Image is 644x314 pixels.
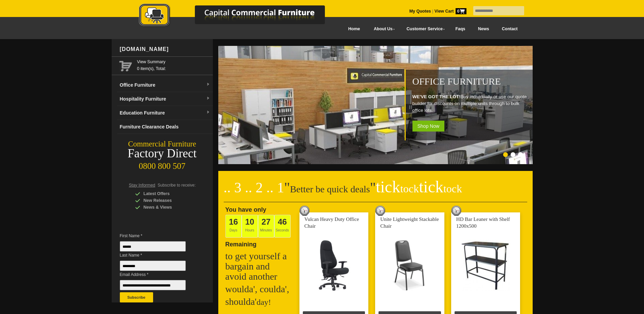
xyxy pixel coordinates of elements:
[117,92,213,106] a: Hospitality Furnituredropdown
[299,206,310,216] img: tick tock deal clock
[135,190,200,197] div: Latest Offers
[503,152,508,157] li: Page dot 1
[225,238,257,248] span: Remaining
[120,261,186,271] input: Last Name *
[224,180,284,195] span: .. 3 .. 2 .. 1
[206,97,210,101] img: dropdown
[117,78,213,92] a: Office Furnituredropdown
[284,180,290,195] span: "
[412,76,529,87] h1: Office Furniture
[120,241,186,251] input: First Name *
[376,178,462,196] span: tick tick
[257,298,271,307] span: day!
[258,215,274,238] span: Minutes
[456,8,466,14] span: 0
[278,217,287,226] span: 46
[129,183,155,188] span: Stay Informed
[206,83,210,87] img: dropdown
[224,182,527,202] h2: Better be quick deals
[120,3,358,28] img: Capital Commercial Furniture Logo
[412,94,461,99] strong: WE'VE GOT THE LOT!
[117,39,213,59] div: [DOMAIN_NAME]
[135,204,200,211] div: News & Views
[218,160,534,165] a: Office Furniture WE'VE GOT THE LOT!Buy individually or use our quote builder for discounts on mul...
[112,158,213,171] div: 0800 800 507
[225,206,266,213] span: You have only
[112,149,213,158] div: Factory Direct
[135,197,200,204] div: New Releases
[158,183,196,188] span: Subscribe to receive:
[400,182,419,195] span: tock
[120,271,196,278] span: Email Address *
[229,217,238,226] span: 16
[399,21,449,37] a: Customer Service
[225,297,293,307] h2: shoulda'
[206,110,210,115] img: dropdown
[409,9,431,14] a: My Quotes
[366,21,399,37] a: About Us
[225,251,293,282] h2: to get yourself a bargain and avoid another
[112,139,213,149] div: Commercial Furniture
[218,46,534,164] img: Office Furniture
[120,232,196,239] span: First Name *
[412,93,529,114] p: Buy individually or use our quote builder for discounts on multiple units through to bulk office ...
[511,152,515,157] li: Page dot 2
[120,252,196,259] span: Last Name *
[117,106,213,120] a: Education Furnituredropdown
[443,182,462,195] span: tock
[245,217,254,226] span: 10
[261,217,271,226] span: 27
[449,21,472,37] a: Faqs
[225,284,293,294] h2: woulda', coulda',
[117,120,213,134] a: Furniture Clearance Deals
[451,206,461,216] img: tick tock deal clock
[370,180,462,195] span: "
[472,21,495,37] a: News
[120,292,153,302] button: Subscribe
[375,206,385,216] img: tick tock deal clock
[137,58,210,65] a: View Summary
[433,9,466,14] a: View Cart0
[120,3,358,30] a: Capital Commercial Furniture Logo
[518,152,523,157] li: Page dot 3
[225,215,242,238] span: Days
[495,21,524,37] a: Contact
[435,9,466,14] strong: View Cart
[412,121,445,132] span: Shop Now
[137,58,210,71] span: 0 item(s), Total:
[274,215,291,238] span: Seconds
[242,215,258,238] span: Hours
[120,280,186,290] input: Email Address *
